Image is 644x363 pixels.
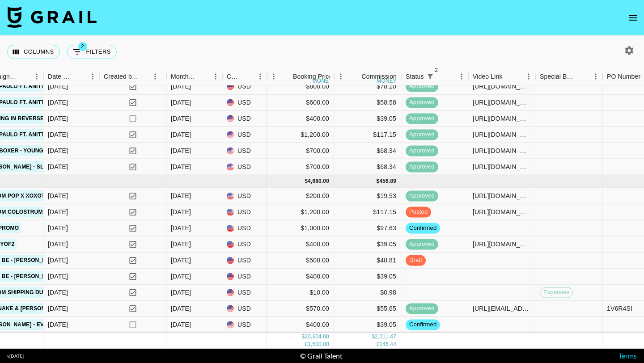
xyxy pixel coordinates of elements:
div: £ [377,341,380,348]
div: Aug '25 [171,320,191,329]
div: 04/08/2025 [48,304,68,313]
span: confirmed [406,321,440,329]
div: https://www.tiktok.com/@babyyjuli/video/7532515920095300886?is_from_webapp=1&sender_device=pc&web... [473,130,530,139]
div: Created by Grail Team [104,68,139,85]
div: PO Number [607,68,640,85]
div: Month Due [166,68,222,85]
div: 1V6R4SI [607,304,632,313]
div: 06/08/2025 [48,288,68,297]
span: approved [406,82,438,91]
span: 2 [78,42,87,51]
div: Special Booking Type [535,68,602,85]
button: Sort [73,70,86,83]
div: $ [377,177,380,185]
div: 21/07/2025 [48,98,68,107]
button: Sort [280,70,293,83]
button: Sort [349,70,361,83]
div: Date Created [48,68,73,85]
div: Aug '25 [171,272,191,281]
span: approved [406,304,438,313]
div: 24/07/2025 [48,146,68,155]
div: USD [222,143,267,159]
div: USD [222,159,267,175]
div: $39.05 [334,111,401,127]
div: Currency [222,68,267,85]
div: $97.63 [334,220,401,236]
button: Sort [241,70,254,83]
div: Video Link [473,68,503,85]
span: approved [406,98,438,107]
div: $400.00 [267,317,334,333]
div: $1,000.00 [267,220,334,236]
div: https://www.instagram.com/reel/DL2qLGRs2HH/?igsh=MXAzdXMyZWp6Y2F1bw%3D%3D [473,162,530,171]
span: approved [406,114,438,123]
div: $55.65 [334,301,401,317]
div: Date Created [43,68,99,85]
div: Booking Price [293,68,332,85]
div: $570.00 [267,301,334,317]
div: $400.00 [267,111,334,127]
div: $1,200.00 [267,204,334,220]
div: $48.81 [334,253,401,269]
div: 06/08/2025 [48,320,68,329]
div: USD [222,204,267,220]
div: money [377,78,397,84]
div: Status [401,68,468,85]
div: USD [222,127,267,143]
div: Aug '25 [171,191,191,200]
span: approved [406,131,438,139]
div: 4,680.00 [308,177,329,185]
span: Expenses [540,288,572,297]
button: Sort [503,70,515,83]
div: $700.00 [267,159,334,175]
div: money [313,78,333,84]
div: https://www.tiktok.com/@zohrastacey/video/7536009851386793221?is_from_webapp=1&sender_device=pc&w... [473,207,530,216]
div: $68.34 [334,143,401,159]
div: $39.05 [334,236,401,253]
div: 16/07/2025 [48,191,68,200]
div: $700.00 [267,143,334,159]
button: Menu [589,70,602,83]
div: Currency [227,68,241,85]
span: approved [406,240,438,249]
div: $19.53 [334,188,401,204]
div: $400.00 [267,236,334,253]
div: 24/07/2025 [48,130,68,139]
div: USD [222,317,267,333]
button: Menu [209,70,222,83]
span: approved [406,147,438,155]
div: Jul '25 [171,130,191,139]
div: https://www.tiktok.com/@ramiahvaldezzz/video/7536262158435306782?is_from_webapp=1&sender_device=p... [473,240,530,249]
button: Menu [254,70,267,83]
button: Select columns [7,45,60,59]
button: Sort [576,70,589,83]
div: 2,011.47 [375,333,396,341]
div: v [DATE] [7,353,24,359]
span: posted [406,208,431,216]
div: 1,500.00 [308,341,329,348]
div: 21/07/2025 [48,82,68,91]
div: 456.89 [379,177,396,185]
button: Menu [30,70,43,83]
div: Video Link [468,68,535,85]
div: https://www.tiktok.com/@addriianaa.sr/video/7534815824293448982?is_from_webapp=1&sender_device=pc... [473,304,530,313]
div: USD [222,188,267,204]
div: USD [222,236,267,253]
div: $39.05 [334,317,401,333]
div: Aug '25 [171,240,191,249]
button: Sort [139,70,151,83]
button: Sort [436,70,449,83]
div: USD [222,253,267,269]
div: https://www.tiktok.com/@vaimonroe/video/7531897807117241606?is_from_webapp=1&sender_device=pc&web... [473,146,530,155]
span: draft [406,256,426,265]
a: Terms [619,351,637,360]
span: confirmed [406,224,440,232]
div: $58.58 [334,95,401,111]
div: $600.00 [267,95,334,111]
div: USD [222,79,267,95]
div: USD [222,301,267,317]
div: $10.00 [267,285,334,301]
img: Grail Talent [7,6,97,28]
button: open drawer [624,9,642,27]
div: $39.05 [334,269,401,285]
